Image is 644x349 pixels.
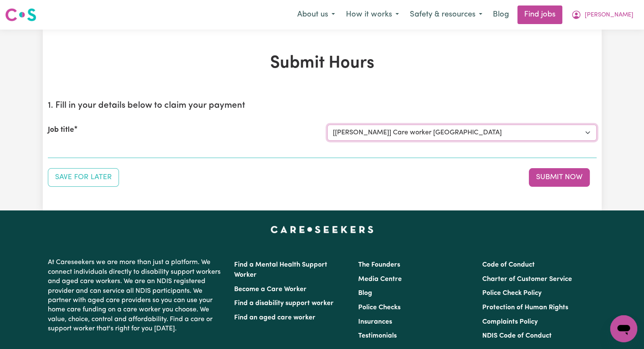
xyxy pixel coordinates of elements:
a: Careseekers logo [5,5,36,25]
a: Complaints Policy [482,319,538,325]
label: Job title [48,125,74,136]
a: Police Checks [358,304,401,311]
span: [PERSON_NAME] [585,11,633,20]
a: Police Check Policy [482,290,542,297]
button: Save your job report [48,168,119,187]
a: Insurances [358,319,392,325]
button: About us [292,6,340,24]
button: My Account [566,6,639,24]
a: NDIS Code of Conduct [482,333,552,339]
a: The Founders [358,262,400,268]
h1: Submit Hours [48,53,597,74]
button: Submit your job report [529,168,590,187]
a: Find jobs [517,5,562,24]
h2: 1. Fill in your details below to claim your payment [48,101,597,111]
a: Find a Mental Health Support Worker [234,262,327,278]
a: Charter of Customer Service [482,276,572,283]
img: Careseekers logo [5,7,36,22]
button: How it works [340,6,404,24]
a: Testimonials [358,333,397,339]
a: Blog [358,290,372,297]
a: Media Centre [358,276,402,283]
p: At Careseekers we are more than just a platform. We connect individuals directly to disability su... [48,254,224,337]
a: Find an aged care worker [234,314,315,321]
iframe: Button to launch messaging window [610,315,637,342]
a: Code of Conduct [482,262,535,268]
a: Protection of Human Rights [482,304,568,311]
a: Careseekers home page [271,226,373,232]
a: Become a Care Worker [234,286,307,293]
button: Safety & resources [404,6,488,24]
a: Find a disability support worker [234,300,334,307]
a: Blog [488,5,514,24]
